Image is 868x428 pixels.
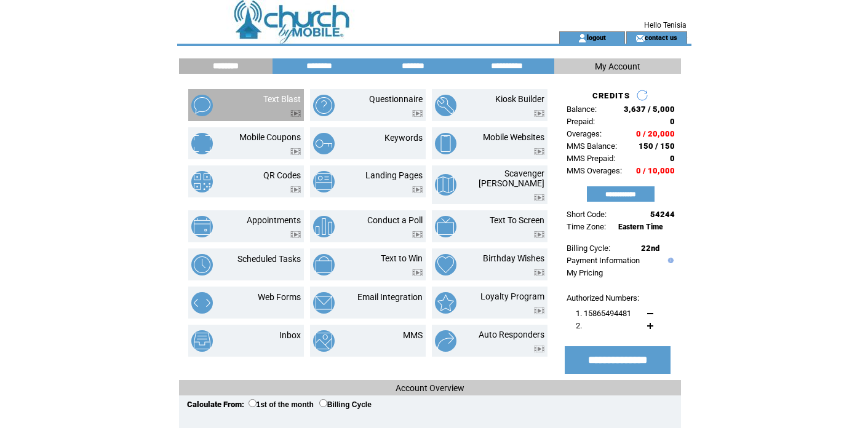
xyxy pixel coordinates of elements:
label: 1st of the month [249,400,314,409]
img: scavenger-hunt.png [435,174,456,196]
img: video.png [412,231,423,238]
a: Appointments [247,215,301,225]
img: video.png [534,269,544,276]
a: Email Integration [357,292,423,302]
a: Text Blast [263,94,301,104]
img: text-to-screen.png [435,216,456,237]
a: Landing Pages [365,170,423,180]
span: 150 / 150 [639,141,675,151]
span: Overages: [567,129,602,138]
span: 0 / 10,000 [636,166,675,175]
a: Inbox [279,330,301,340]
span: MMS Prepaid: [567,154,615,163]
span: Time Zone: [567,222,606,231]
label: Billing Cycle [319,400,372,409]
img: video.png [290,148,301,155]
span: 1. 15865494481 [576,309,631,318]
img: text-blast.png [191,95,213,116]
a: Mobile Coupons [239,132,301,142]
a: QR Codes [263,170,301,180]
a: Questionnaire [369,94,423,104]
span: Account Overview [396,383,464,393]
span: CREDITS [592,91,630,100]
a: MMS [403,330,423,340]
a: Keywords [384,133,423,143]
img: video.png [412,269,423,276]
span: 0 [670,154,675,163]
span: 22nd [641,244,659,253]
img: mobile-coupons.png [191,133,213,154]
a: Loyalty Program [480,291,544,301]
input: 1st of the month [249,399,257,407]
img: birthday-wishes.png [435,254,456,275]
img: landing-pages.png [313,171,335,192]
a: Birthday Wishes [483,253,544,263]
span: 0 / 20,000 [636,129,675,138]
img: account_icon.gif [578,33,587,43]
a: Web Forms [258,292,301,302]
a: Auto Responders [479,330,544,339]
span: 3,637 / 5,000 [624,105,675,114]
span: Authorized Numbers: [567,293,639,303]
span: Hello Tenisia [644,21,687,30]
img: video.png [290,110,301,117]
a: Payment Information [567,256,640,265]
img: mobile-websites.png [435,133,456,154]
img: loyalty-program.png [435,292,456,314]
span: 54244 [650,210,675,219]
img: video.png [412,110,423,117]
img: text-to-win.png [313,254,335,275]
img: video.png [412,186,423,193]
img: web-forms.png [191,292,213,314]
img: video.png [534,148,544,155]
span: Balance: [567,105,597,114]
span: Prepaid: [567,117,595,126]
img: kiosk-builder.png [435,95,456,116]
img: video.png [290,186,301,193]
a: logout [587,33,606,41]
a: Mobile Websites [483,132,544,142]
img: keywords.png [313,133,335,154]
span: 2. [576,321,582,330]
img: video.png [534,307,544,314]
img: video.png [534,194,544,201]
a: My Pricing [567,268,603,277]
span: My Account [595,61,640,71]
span: Calculate From: [187,400,244,409]
img: conduct-a-poll.png [313,216,335,237]
span: MMS Balance: [567,141,617,151]
a: Kiosk Builder [495,94,544,104]
img: email-integration.png [313,292,335,314]
a: contact us [645,33,677,41]
span: Short Code: [567,210,607,219]
a: Scavenger [PERSON_NAME] [479,168,544,188]
img: inbox.png [191,330,213,352]
span: Billing Cycle: [567,244,610,253]
img: video.png [534,231,544,238]
a: Text to Win [381,253,423,263]
img: mms.png [313,330,335,352]
a: Text To Screen [490,215,544,225]
img: video.png [290,231,301,238]
img: video.png [534,110,544,117]
span: MMS Overages: [567,166,622,175]
img: qr-codes.png [191,171,213,192]
img: help.gif [665,258,674,263]
img: appointments.png [191,216,213,237]
img: scheduled-tasks.png [191,254,213,275]
span: 0 [670,117,675,126]
input: Billing Cycle [319,399,327,407]
img: video.png [534,346,544,352]
img: contact_us_icon.gif [635,33,645,43]
img: auto-responders.png [435,330,456,352]
span: Eastern Time [618,223,663,231]
img: questionnaire.png [313,95,335,116]
a: Conduct a Poll [367,215,423,225]
a: Scheduled Tasks [237,254,301,264]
